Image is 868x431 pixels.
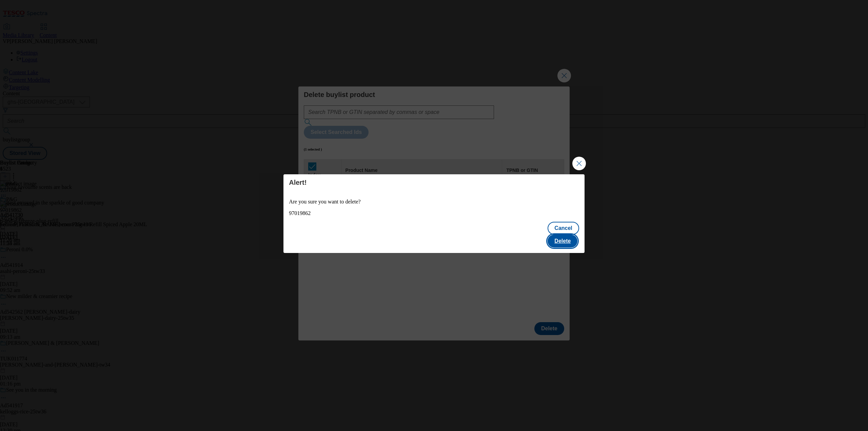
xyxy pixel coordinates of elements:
[548,235,577,248] button: Delete
[289,210,579,216] div: 97019862
[283,174,585,253] div: Modal
[289,199,579,205] p: Are you sure you want to delete?
[548,222,579,235] button: Cancel
[289,178,579,187] h4: Alert!
[572,157,586,170] button: Close Modal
